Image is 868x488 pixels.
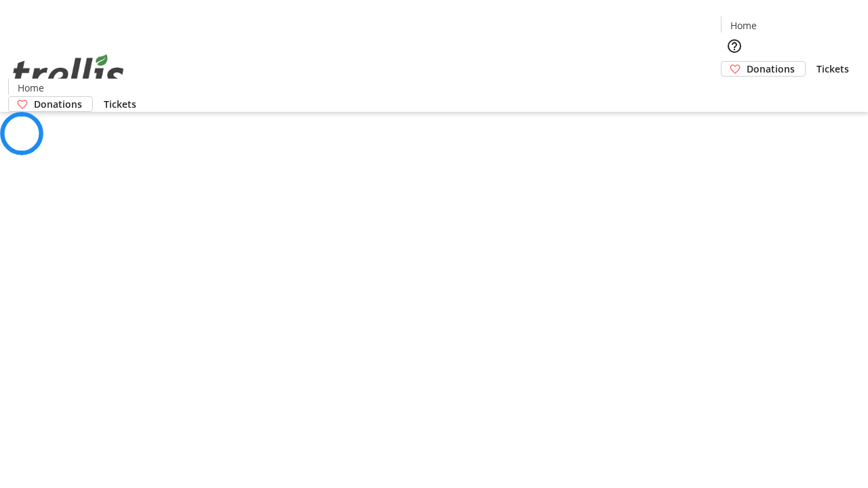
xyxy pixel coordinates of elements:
[8,39,129,107] img: Orient E2E Organization eZL6tGAG7r's Logo
[93,97,147,111] a: Tickets
[8,96,93,112] a: Donations
[721,33,748,60] button: Help
[34,97,82,111] span: Donations
[18,81,44,95] span: Home
[730,18,757,33] span: Home
[816,62,849,76] span: Tickets
[721,61,806,77] a: Donations
[104,97,136,111] span: Tickets
[722,18,765,33] a: Home
[747,62,795,76] span: Donations
[721,77,748,104] button: Cart
[9,81,52,95] a: Home
[806,62,860,76] a: Tickets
